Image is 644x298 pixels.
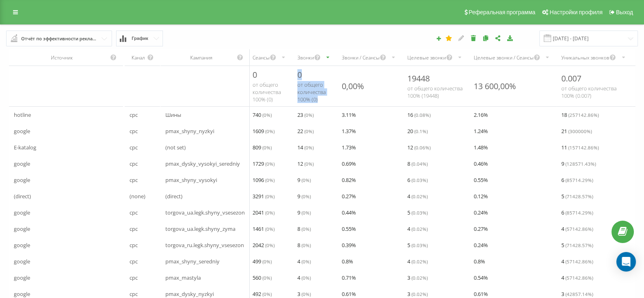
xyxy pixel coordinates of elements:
[116,31,163,46] button: График
[130,240,138,250] span: cpc
[407,273,428,283] span: 3
[253,81,281,103] span: от общего количества 100% ( 0 )
[301,274,311,281] span: ( 0 %)
[474,54,534,61] div: Целевые звонки / Сеансы
[297,175,311,185] span: 9
[474,191,488,201] span: 0.12 %
[130,273,138,283] span: cpc
[561,110,599,120] span: 18
[342,256,353,266] span: 0.8 %
[301,226,311,232] span: ( 0 %)
[253,110,272,120] span: 740
[474,240,488,250] span: 0.24 %
[297,273,311,283] span: 4
[342,54,380,61] div: Звонки / Сеансы
[561,224,593,234] span: 4
[265,177,275,183] span: ( 0 %)
[436,36,442,41] i: Создать отчет
[253,69,257,80] span: 0
[297,240,311,250] span: 8
[301,291,311,297] span: ( 0 %)
[407,224,428,234] span: 4
[342,110,356,120] span: 3.11 %
[297,69,302,80] span: 0
[458,35,465,41] i: Редактировать отчет
[165,240,244,250] span: torgova_ru.legk.shyny_vsesezon
[253,224,275,234] span: 1461
[253,256,272,266] span: 499
[165,126,214,136] span: pmax_shyny_nyzkyi
[407,159,428,169] span: 8
[342,81,364,92] div: 0,00%
[14,126,30,136] span: google
[411,258,428,265] span: ( 0.02 %)
[165,142,186,152] span: (not set)
[565,226,593,232] span: ( 57142.86 %)
[561,256,593,266] span: 4
[21,34,98,43] div: Отчёт по эффективности рекламных кампаний
[565,193,593,199] span: ( 71428.57 %)
[265,193,275,199] span: ( 0 %)
[561,208,593,217] span: 6
[474,142,488,152] span: 1.48 %
[411,160,428,167] span: ( 0.04 %)
[304,112,314,118] span: ( 0 %)
[474,159,488,169] span: 0.46 %
[565,258,593,265] span: ( 57142.86 %)
[411,274,428,281] span: ( 0.02 %)
[411,193,428,199] span: ( 0.02 %)
[297,81,326,103] span: от общего количества 100% ( 0 )
[474,273,488,283] span: 0.54 %
[165,208,245,217] span: torgova_ua.legk.shyny_vsesezon
[414,112,431,118] span: ( 0.08 %)
[301,177,311,183] span: ( 0 %)
[165,273,201,283] span: pmax_mastyla
[262,291,272,297] span: ( 0 %)
[262,258,272,265] span: ( 0 %)
[470,35,477,41] i: Удалить отчет
[253,240,275,250] span: 2042
[301,209,311,216] span: ( 0 %)
[407,240,428,250] span: 5
[262,274,272,281] span: ( 0 %)
[561,159,596,169] span: 9
[474,110,488,120] span: 2.16 %
[411,226,428,232] span: ( 0.02 %)
[304,144,314,151] span: ( 0 %)
[130,142,138,152] span: cpc
[474,224,488,234] span: 0.27 %
[253,54,270,61] div: Сеансы
[342,142,356,152] span: 1.73 %
[297,191,311,201] span: 9
[407,110,431,120] span: 16
[474,256,485,266] span: 0.8 %
[165,54,237,61] div: Кампания
[14,175,30,185] span: google
[407,142,431,152] span: 12
[561,142,599,152] span: 11
[407,73,430,84] span: 19448
[130,256,138,266] span: cpc
[265,128,275,134] span: ( 0 %)
[507,35,514,41] i: Скачать отчет
[495,35,501,41] i: Поделиться настройками отчета
[262,144,272,151] span: ( 0 %)
[297,142,314,152] span: 14
[14,256,30,266] span: google
[301,258,311,265] span: ( 0 %)
[262,112,272,118] span: ( 0 %)
[474,175,488,185] span: 0.55 %
[616,252,636,272] div: Open Intercom Messenger
[446,35,453,41] i: Этот отчет будет загружен первым при открытии Аналитики. Вы можете назначить любой другой ваш отч...
[130,159,138,169] span: cpc
[130,191,145,201] span: (none)
[297,224,311,234] span: 8
[411,209,428,216] span: ( 0.03 %)
[130,208,138,217] span: cpc
[561,273,593,283] span: 4
[253,175,275,185] span: 1096
[265,242,275,248] span: ( 0 %)
[468,9,535,15] span: Реферальная программа
[130,110,138,120] span: cpc
[342,126,356,136] span: 1.37 %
